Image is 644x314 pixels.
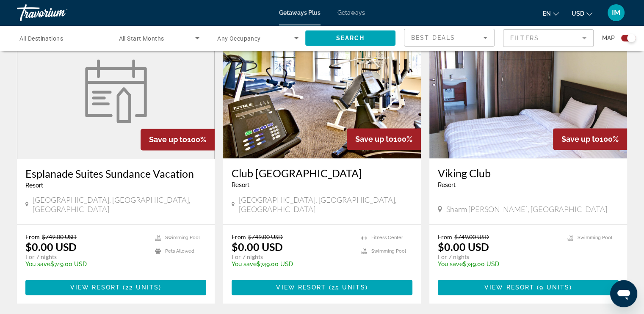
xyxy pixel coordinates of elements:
img: C490O01X.jpg [223,23,421,158]
span: Swimming Pool [371,248,406,254]
span: From [232,233,246,240]
span: 22 units [125,284,159,291]
a: Esplanade Suites Sundance Vacation [25,167,206,180]
button: Search [305,30,396,46]
span: [GEOGRAPHIC_DATA], [GEOGRAPHIC_DATA], [GEOGRAPHIC_DATA] [33,195,206,214]
p: $0.00 USD [25,240,77,253]
span: View Resort [70,284,120,291]
button: Change language [543,7,559,19]
p: For 7 nights [438,253,559,261]
a: Club [GEOGRAPHIC_DATA] [232,167,412,179]
span: ( ) [534,284,572,291]
span: You save [232,261,257,267]
span: Any Occupancy [217,35,261,42]
span: 9 units [539,284,569,291]
span: View Resort [484,284,534,291]
span: Save up to [149,135,187,144]
p: $0.00 USD [232,240,283,253]
span: You save [438,261,463,267]
p: For 7 nights [232,253,353,261]
span: Swimming Pool [165,235,200,240]
p: $0.00 USD [438,240,489,253]
div: 100% [347,128,421,150]
span: Fitness Center [371,235,403,240]
span: en [543,10,551,17]
span: From [25,233,40,240]
span: Resort [232,182,249,188]
span: View Resort [276,284,326,291]
span: USD [572,10,584,17]
button: View Resort(9 units) [438,280,619,295]
span: ( ) [326,284,368,291]
button: View Resort(22 units) [25,280,206,295]
span: All Start Months [119,35,164,42]
img: C234I01X.jpg [429,23,627,158]
a: Getaways Plus [279,9,321,16]
span: ( ) [120,284,161,291]
a: Travorium [17,2,102,24]
span: Save up to [355,135,393,143]
span: Map [602,32,615,44]
span: $749.00 USD [42,233,77,240]
span: [GEOGRAPHIC_DATA], [GEOGRAPHIC_DATA], [GEOGRAPHIC_DATA] [239,195,412,214]
div: 100% [553,128,627,150]
button: View Resort(25 units) [232,280,412,295]
span: Sharm [PERSON_NAME], [GEOGRAPHIC_DATA] [446,204,607,214]
span: Pets Allowed [165,248,194,254]
span: 25 units [332,284,365,291]
button: User Menu [605,4,627,22]
mat-select: Sort by [411,33,487,43]
p: $749.00 USD [25,261,146,267]
button: Change currency [572,7,592,19]
iframe: Button to launch messaging window [610,280,637,307]
span: Save up to [561,135,600,143]
span: Resort [438,182,456,188]
span: Swimming Pool [578,235,612,240]
span: From [438,233,452,240]
a: Viking Club [438,167,619,179]
span: IM [612,8,621,17]
p: $749.00 USD [438,261,559,267]
img: week.svg [80,59,152,123]
p: $749.00 USD [232,261,353,267]
span: All Destinations [19,35,63,42]
span: Search [336,35,365,41]
p: For 7 nights [25,253,146,261]
span: Best Deals [411,34,455,41]
a: Getaways [337,9,365,16]
span: $749.00 USD [454,233,489,240]
span: You save [25,261,50,267]
span: Resort [25,182,43,189]
div: 100% [141,129,215,150]
span: $749.00 USD [248,233,283,240]
button: Filter [503,29,594,47]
